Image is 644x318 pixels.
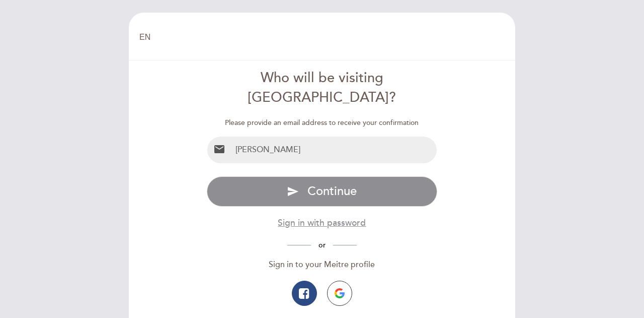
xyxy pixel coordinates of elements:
div: Who will be visiting [GEOGRAPHIC_DATA]? [207,69,438,108]
div: Please provide an email address to receive your confirmation [207,118,438,128]
span: Continue [307,184,357,199]
i: send [287,185,299,198]
button: send Continue [207,176,438,207]
div: Sign in to your Meitre profile [207,259,438,271]
button: Sign in with password [278,217,366,229]
input: Email [231,137,437,163]
img: icon-google.png [335,288,345,298]
i: email [213,143,225,155]
span: or [311,241,333,249]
